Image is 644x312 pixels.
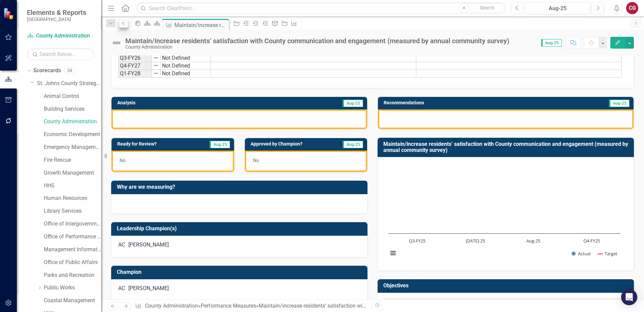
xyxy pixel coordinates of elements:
[118,241,125,249] div: AC
[384,100,545,105] h3: Recommendations
[174,21,227,29] div: Maintain/increase residents’ satisfaction with County communication and engagement (measured by a...
[161,62,211,70] td: Not Defined
[27,8,86,17] span: Elements & Reports
[44,194,101,202] a: Human Resources
[44,233,101,241] a: Office of Performance & Transparency
[153,55,159,60] img: 8DAGhfEEPCf229AAAAAElFTkSuQmCC
[161,54,211,62] td: Not Defined
[609,100,630,107] span: Aug-25
[44,259,101,266] a: Office of Public Affairs
[27,17,86,22] small: [GEOGRAPHIC_DATA]
[27,48,94,60] input: Search Below...
[125,45,509,50] div: County Administration
[621,289,637,305] div: Open Intercom Messenger
[385,162,627,264] div: Chart. Highcharts interactive chart.
[251,141,331,147] h3: Approved by Champion?
[44,220,101,228] a: Office of Intergovernmental Affairs
[385,162,624,264] svg: Interactive chart
[128,241,169,249] div: [PERSON_NAME]
[466,238,485,244] text: [DATE]-25
[383,283,631,289] h3: Objectives
[37,80,101,87] a: St. Johns County Strategic Plan
[253,158,259,163] span: No
[388,249,398,258] button: View chart menu, Chart
[626,2,638,14] button: CG
[153,63,159,68] img: 8DAGhfEEPCf229AAAAAElFTkSuQmCC
[525,2,590,14] button: Aug-25
[259,303,564,309] div: Maintain/increase residents’ satisfaction with County communication and engagement (measured by a...
[201,303,256,309] a: Performance Measures
[343,141,363,148] span: Aug-25
[471,3,504,13] button: Search
[120,158,126,163] span: No
[44,271,101,279] a: Parks and Recreation
[117,100,231,105] h3: Analysis
[161,70,211,78] td: Not Defined
[572,251,590,257] button: Show Actual
[383,141,631,153] h3: Maintain/increase residents’ satisfaction with County communication and engagement (measured by a...
[210,141,230,148] span: Aug-25
[409,238,425,244] text: Q3-FY25
[526,238,540,244] text: Aug-25
[44,182,101,190] a: HHS
[128,285,169,292] div: [PERSON_NAME]
[480,5,494,10] span: Search
[153,71,159,76] img: 8DAGhfEEPCf229AAAAAElFTkSuQmCC
[111,37,122,48] img: Not Defined
[44,284,101,292] a: Public Works
[117,141,191,147] h3: Ready for Review?
[44,131,101,138] a: Economic Development
[33,67,61,75] a: Scorecards
[44,169,101,177] a: Growth Management
[117,269,364,275] h3: Champion
[44,246,101,254] a: Management Information Systems
[583,238,600,244] text: Q4-FY25
[64,68,75,74] div: 24
[44,297,101,305] a: Coastal Management
[118,62,152,70] td: Q4-FY27
[145,303,198,309] a: County Administration
[541,39,562,47] span: Aug-25
[118,54,152,62] td: Q3-FY26
[3,8,15,20] img: ClearPoint Strategy
[117,184,364,190] h3: Why are we measuring?
[135,302,367,310] div: » »
[136,2,506,14] input: Search ClearPoint...
[528,4,587,12] div: Aug-25
[125,37,509,45] div: Maintain/increase residents’ satisfaction with County communication and engagement (measured by a...
[44,207,101,215] a: Library Services
[27,32,94,40] a: County Administration
[44,144,101,151] a: Emergency Management
[44,118,101,126] a: County Administration
[343,100,363,107] span: Aug-25
[44,105,101,113] a: Building Services
[118,70,152,78] td: Q1-FY28
[117,226,364,232] h3: Leadership Champion(s)
[44,156,101,164] a: Fire Rescue
[598,251,618,257] button: Show Target
[44,93,101,100] a: Animal Control
[118,285,125,292] div: AC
